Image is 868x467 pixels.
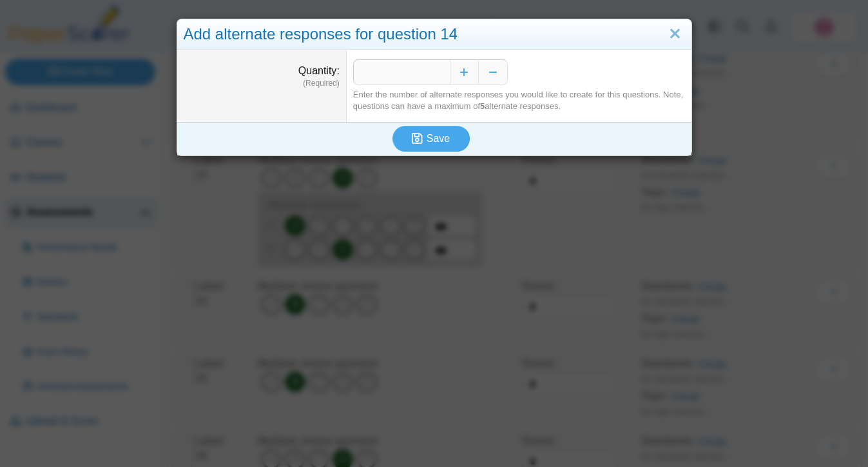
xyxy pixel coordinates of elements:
a: Close [665,23,685,45]
label: Quantity [298,65,340,76]
button: Save [392,126,470,152]
span: Save [427,133,450,144]
button: Increase [450,59,479,85]
button: Decrease [479,59,508,85]
b: 5 [480,101,485,111]
div: Add alternate responses for question 14 [177,19,691,50]
dfn: (Required) [184,78,340,89]
div: Enter the number of alternate responses you would like to create for this questions. Note, questi... [353,89,685,112]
